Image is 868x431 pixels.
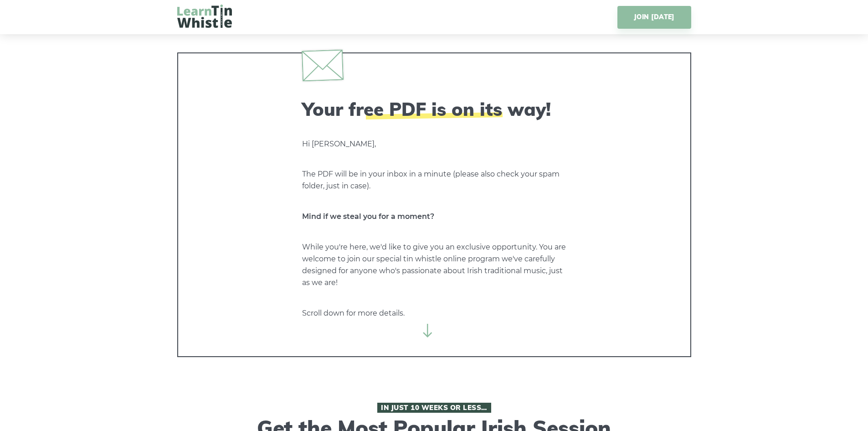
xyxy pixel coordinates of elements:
[302,307,566,319] p: Scroll down for more details.
[302,212,434,221] strong: Mind if we steal you for a moment?
[177,5,232,28] img: LearnTinWhistle.com
[302,168,566,192] p: The PDF will be in your inbox in a minute (please also check your spam folder, just in case).
[617,6,691,29] a: JOIN [DATE]
[301,49,343,81] img: envelope.svg
[302,138,566,150] p: Hi [PERSON_NAME],
[302,98,566,120] h2: Your free PDF is on its way!
[377,403,491,413] span: In Just 10 Weeks or Less…
[302,241,566,289] p: While you're here, we'd like to give you an exclusive opportunity. You are welcome to join our sp...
